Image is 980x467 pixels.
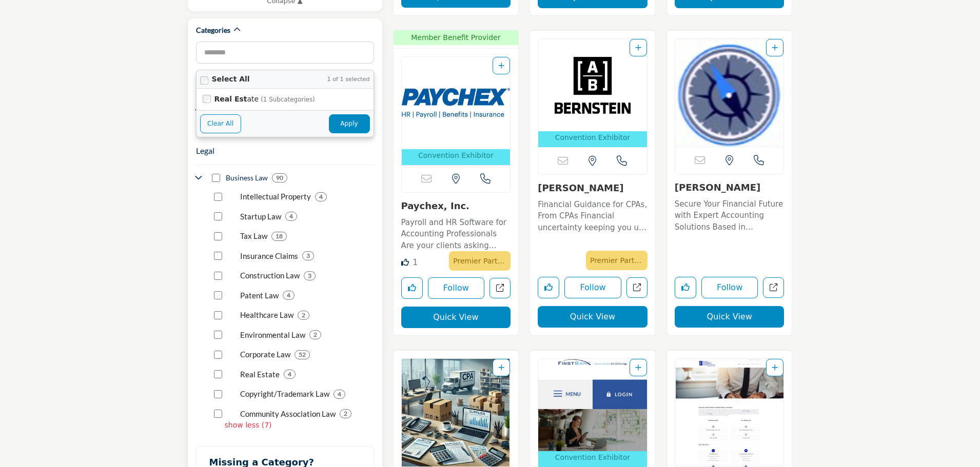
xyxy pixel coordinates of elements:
h2: Categories [196,25,230,35]
label: Select All [212,74,250,85]
b: 2 [313,331,317,338]
img: Bernstein [538,39,647,131]
p: Convention Exhibitor [555,452,631,463]
h3: Bernstein [538,182,648,194]
p: Secure Your Financial Future with Expert Accounting Solutions Based in [GEOGRAPHIC_DATA], [GEOGRA... [675,198,785,233]
input: Select Community Association Law checkbox [214,410,222,418]
strong: Real Est [214,95,247,103]
div: 2 Results For Healthcare Law [298,311,309,320]
button: Legal [196,145,214,157]
a: Add To List [635,363,641,372]
a: Add To List [772,363,778,372]
img: Paychex, Inc. [402,57,511,149]
label: ate [214,93,367,106]
div: 2 Results For Community Association Law [340,409,351,418]
div: 90 Results For Business Law [272,173,287,182]
button: Quick View [538,306,648,328]
h3: Joseph J. Gormley, CPA [675,182,785,193]
input: Select Business Law checkbox [212,174,220,182]
button: Quick View [401,307,511,328]
p: Construction Law: Laws pertaining to construction projects [240,270,300,281]
b: 52 [299,351,306,358]
a: Financial Guidance for CPAs, From CPAs Financial uncertainty keeping you up at night? [PERSON_NAM... [538,196,648,234]
a: Secure Your Financial Future with Expert Accounting Solutions Based in [GEOGRAPHIC_DATA], [GEOGRA... [675,196,785,233]
a: Open joseph-j-gormley-cpa in new tab [763,277,784,298]
input: Select Environmental Law checkbox [214,331,222,339]
p: show less (7) [225,420,374,431]
a: Open paychex in new tab [489,278,511,299]
p: Corporate Law: Laws and regulations governing companies, transactions, and commercial activities. [240,349,290,360]
b: 2 [302,312,305,319]
p: Premier Partner [590,253,643,268]
div: 3 Results For Insurance Claims [302,251,314,260]
input: Select Insurance Claims checkbox [214,252,222,260]
h3: Paychex, Inc. [401,200,511,212]
input: Search Category [196,42,374,64]
p: Healthcare Law: Laws governing healthcare delivery [240,309,293,321]
p: Patent Law: Laws for inventions receiving patents [240,290,279,301]
p: Convention Exhibitor [555,132,631,143]
p: Tax Law: Laws imposing taxes and regulating compliance [240,230,267,242]
h4: Business Law: Recording, analyzing, and reporting financial transactions to maintain accurate bus... [226,173,268,183]
div: 4 Results For Real Estate [284,370,296,379]
button: Like listing [675,277,696,298]
img: Frazer, Evangelista, Sahni & Company, LLC [675,359,784,466]
b: 4 [288,371,291,378]
a: Add To List [772,44,778,52]
div: 52 Results For Corporate Law [295,350,310,359]
span: 1 of 1 selected [327,75,370,84]
img: Kinney Company LLC (formerly Jampol Kinney) [402,359,511,466]
div: 4 Results For Copyright/Trademark Law [334,390,345,399]
button: Like listing [401,277,423,299]
b: 3 [306,252,310,259]
button: Like listing [538,277,559,298]
p: Financial Guidance for CPAs, From CPAs Financial uncertainty keeping you up at night? [PERSON_NAM... [538,199,648,234]
a: Add To List [635,44,641,52]
input: Select Construction Law checkbox [214,272,222,280]
a: [PERSON_NAME] [675,182,760,193]
div: 18 Results For Tax Law [271,232,287,241]
p: Startup Law: Legal help for new business formation [240,211,281,222]
a: Open Listing in new tab [402,57,511,165]
a: Open Listing in new tab [402,359,511,466]
input: Select Tax Law checkbox [214,232,222,240]
b: 4 [338,391,341,398]
a: Open Listing in new tab [538,39,647,147]
button: Apply [329,114,370,133]
button: Follow [564,277,621,298]
span: (1 subcategories) [261,96,315,103]
p: Environmental Law: Laws protecting the natural environment [240,329,305,341]
b: 4 [319,193,323,200]
b: 4 [287,292,290,299]
a: [PERSON_NAME] [538,182,623,193]
a: Open bernstein in new tab [626,277,648,298]
p: Community Association Law: Governing documents and disputes [240,408,336,420]
b: 2 [344,410,347,417]
input: Select Real Estate checkbox [214,370,222,378]
input: Select Corporate Law checkbox [214,351,222,359]
b: 4 [289,213,293,220]
b: 3 [308,272,311,279]
span: Member Benefit Provider [397,32,516,43]
a: Open Listing in new tab [675,39,784,147]
a: Add To List [498,363,504,372]
p: Insurance Claims: Laws and regulations for insurance industry [240,250,298,262]
input: Select Copyright/Trademark Law checkbox [214,390,222,398]
i: Like [401,258,409,266]
p: Payroll and HR Software for Accounting Professionals Are your clients asking more questions about... [401,217,511,252]
button: Quick View [675,306,785,328]
div: 4 Results For Patent Law [283,291,295,300]
img: First Bank [538,359,647,451]
button: Follow [701,277,758,298]
b: 90 [276,174,283,181]
div: 2 Results For Environmental Law [309,330,321,339]
p: Premier Partner [453,254,506,268]
a: Add To List [498,62,504,70]
div: 4 Results For Intellectual Property [315,192,327,201]
span: 1 [413,258,418,267]
a: Paychex, Inc. [401,200,469,211]
input: Select Startup Law checkbox [214,212,222,220]
input: Select Intellectual Property checkbox [214,193,222,201]
div: 4 Results For Startup Law [285,212,297,221]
